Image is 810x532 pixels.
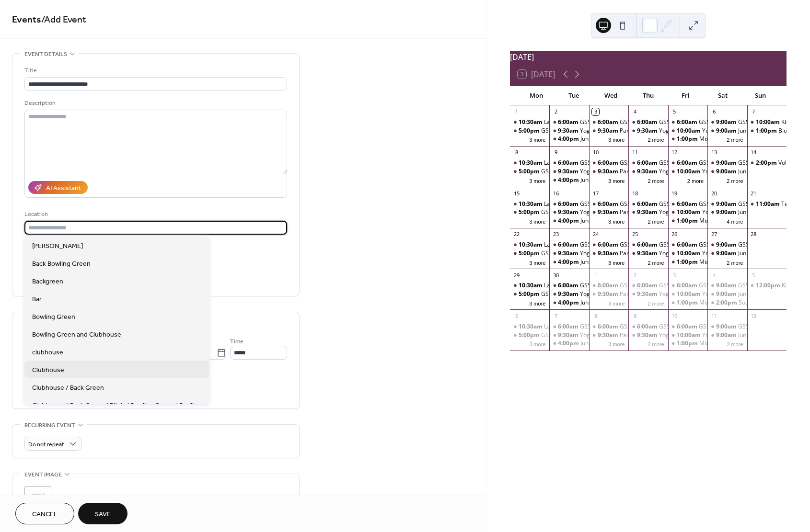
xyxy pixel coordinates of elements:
span: [PERSON_NAME] [32,241,83,251]
div: Yoga with Penelope [668,290,707,298]
span: 10:00am [677,168,702,176]
button: 3 more [525,299,549,307]
span: 5:00pm [519,127,541,135]
div: 1 [513,108,520,115]
div: Junior Tennis Coaching [707,249,747,258]
div: GSSC Fitness [620,200,655,208]
div: Volunteer Thank You Day [747,159,787,167]
div: Parant is Paiste Gaelic Playgroup [620,290,707,298]
span: 9:30am [558,208,580,216]
span: 9:30am [598,249,620,258]
button: 3 more [525,217,549,225]
div: 26 [671,231,678,238]
div: Yoga with [PERSON_NAME] [702,127,775,135]
div: GSSC Fitness [699,159,734,167]
button: 3 more [604,340,628,348]
div: Yoga with Penelope [668,208,707,216]
div: La Leche Breast Feeding Group [510,118,549,126]
div: Yoga with [PERSON_NAME] [659,290,731,298]
div: 3 [671,272,678,279]
span: Backgreen [32,277,63,287]
div: Tennis Battle of Langside [747,200,787,208]
span: 10:30am [519,282,544,290]
div: 20 [710,190,717,197]
span: 9:30am [637,127,659,135]
div: GSSC Fitness [668,200,707,208]
span: 4:00pm [558,176,580,184]
div: GSSC Fitness [738,200,773,208]
div: Yoga with Penelope [549,249,589,258]
span: 9:00am [716,249,738,258]
span: 6:00am [637,118,659,126]
button: 2 more [644,135,668,143]
div: Parant is Paiste Gaelic Playgroup [589,290,628,298]
div: GSSC Fitness [699,118,734,126]
div: 12 [671,149,678,156]
div: Title [24,66,285,76]
span: 10:30am [519,118,544,126]
span: 1:00pm [756,127,778,135]
div: GSSC Fitness [510,208,549,216]
div: Yoga with [PERSON_NAME] [659,208,731,216]
span: Back Bowling Green [32,259,91,269]
div: Yoga with Penelope [628,168,668,176]
div: Yoga with [PERSON_NAME] [702,208,775,216]
span: 10:30am [519,241,544,249]
div: Junior Tennis Coaching [738,168,799,176]
span: 9:00am [716,282,738,290]
div: GSSC Fitness [707,159,747,167]
div: Kids Birthday Party (ND) [747,282,787,290]
div: Yoga with Penelope [628,290,668,298]
div: Junior Coaching [580,135,622,143]
div: GSSC Fitness [628,241,668,249]
div: Parant is Paiste Gaelic Playgroup [589,168,628,176]
div: GSSC Fitness [699,200,734,208]
div: Yoga with Penelope [668,249,707,258]
button: 3 more [525,135,549,143]
span: 9:00am [716,200,738,208]
span: 10:30am [519,200,544,208]
div: GSSC Fitness [738,159,773,167]
div: Junior Tennis Coaching [738,127,799,135]
div: AI Assistant [46,183,81,193]
div: Yoga with Penelope [549,127,589,135]
div: Junior Coaching [580,299,622,307]
div: Yoga with [PERSON_NAME] [580,208,652,216]
span: 10:00am [677,208,702,216]
div: GSSC Fitness [628,118,668,126]
div: 30 [552,272,559,279]
div: 18 [631,190,638,197]
span: Bar [32,294,42,305]
span: 9:30am [637,208,659,216]
div: 27 [710,231,717,238]
span: 1:00pm [677,217,699,225]
div: Junior Coaching [549,258,589,266]
button: 2 more [723,176,747,184]
div: Yoga with Penelope [628,208,668,216]
div: La Leche Breast Feeding Group [510,159,549,167]
button: 3 more [604,135,628,143]
div: Yoga with [PERSON_NAME] [702,290,775,298]
span: 12:00pm [756,282,782,290]
div: Junior Coaching [549,135,589,143]
div: 25 [631,231,638,238]
div: 21 [750,190,757,197]
button: 3 more [525,340,549,348]
span: Save [95,509,111,520]
span: 6:00am [677,159,699,167]
div: 14 [750,149,757,156]
div: GSSC Fitness [738,118,773,126]
div: GSSC Fitness [589,282,628,290]
div: 13 [710,149,717,156]
div: Kids Birthday Party (NM) [747,118,787,126]
div: GSSC Fitness [659,241,694,249]
span: 11:00am [756,200,781,208]
button: 2 more [644,176,668,184]
div: GSSC Fitness [707,200,747,208]
div: La Leche Breast Feeding Group [544,282,627,290]
button: 2 more [644,258,668,266]
span: 6:00am [598,241,620,249]
div: Junior Tennis Coaching [707,127,747,135]
span: 4:00pm [558,258,580,266]
div: GSSC Fitness [707,241,747,249]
